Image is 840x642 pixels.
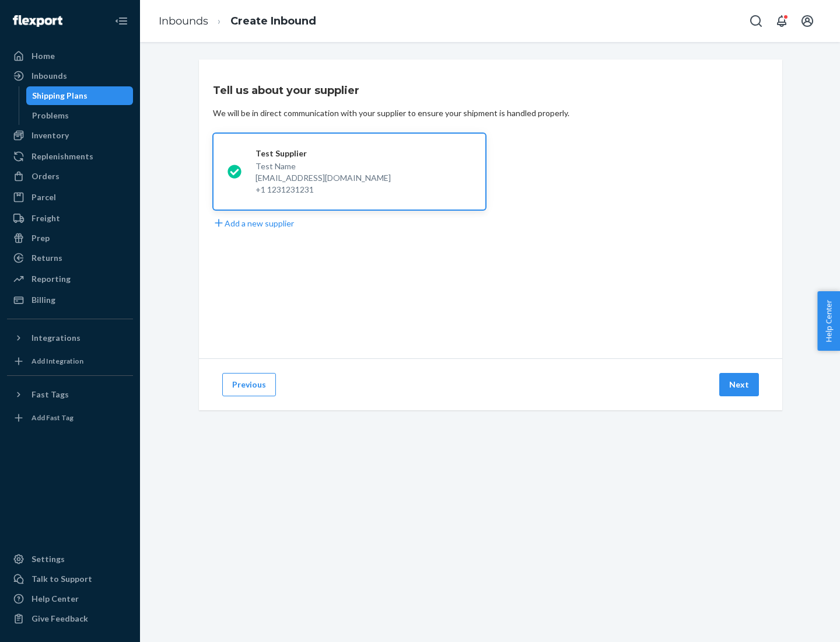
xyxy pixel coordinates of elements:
button: Integrations [7,329,133,347]
button: Fast Tags [7,385,133,404]
div: Talk to Support [32,573,92,585]
img: Flexport logo [13,15,62,27]
button: Open account menu [796,9,819,33]
a: Freight [7,209,133,228]
button: Close Navigation [110,9,133,33]
div: Inventory [32,130,69,141]
div: Add Fast Tag [32,413,73,423]
div: We will be in direct communication with your supplier to ensure your shipment is handled properly. [213,107,569,119]
a: Shipping Plans [26,86,134,105]
div: Freight [32,212,60,224]
a: Add Fast Tag [7,409,133,427]
div: Reporting [32,273,71,285]
div: Orders [32,170,60,182]
a: Add Integration [7,352,133,371]
button: Open notifications [770,9,793,33]
div: Fast Tags [32,389,69,400]
a: Inbounds [159,15,208,27]
button: Help Center [817,291,840,351]
div: Replenishments [32,151,93,162]
div: Returns [32,252,62,264]
a: Home [7,47,133,65]
div: Give Feedback [32,613,88,624]
button: Previous [222,373,276,396]
a: Problems [26,106,134,125]
a: Help Center [7,589,133,608]
button: Add a new supplier [213,217,294,229]
button: Open Search Box [744,9,768,33]
a: Reporting [7,270,133,288]
button: Give Feedback [7,609,133,628]
a: Inventory [7,126,133,145]
div: Billing [32,294,55,306]
h3: Tell us about your supplier [213,83,359,98]
a: Create Inbound [230,15,316,27]
div: Shipping Plans [32,90,87,102]
div: Help Center [32,593,79,605]
a: Settings [7,550,133,568]
div: Parcel [32,191,56,203]
a: Inbounds [7,67,133,85]
div: Settings [32,553,65,565]
div: Prep [32,232,50,244]
a: Parcel [7,188,133,207]
div: Home [32,50,55,62]
button: Next [719,373,759,396]
ol: breadcrumbs [149,4,325,39]
div: Integrations [32,332,80,344]
a: Talk to Support [7,570,133,588]
div: Add Integration [32,356,83,366]
a: Billing [7,291,133,309]
div: Problems [32,110,69,121]
a: Returns [7,249,133,267]
a: Replenishments [7,147,133,166]
div: Inbounds [32,70,67,82]
a: Prep [7,229,133,247]
a: Orders [7,167,133,186]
